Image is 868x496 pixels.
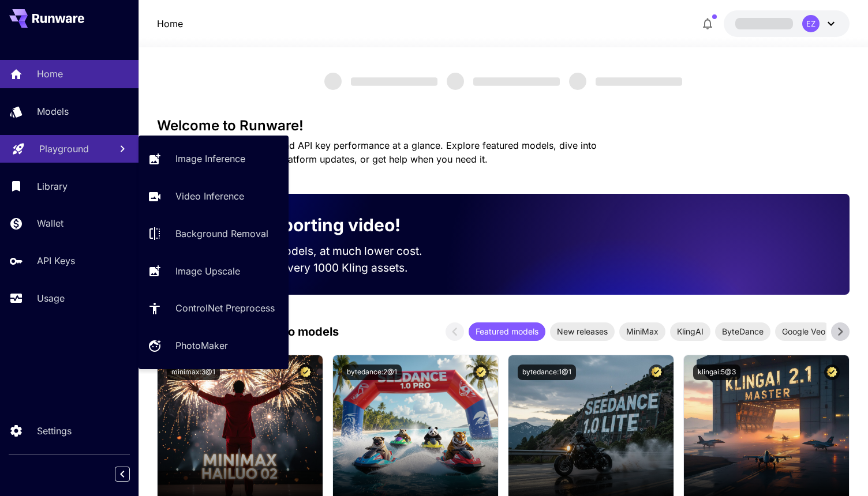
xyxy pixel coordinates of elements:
p: Wallet [37,216,63,230]
p: Run the best video models, at much lower cost. [175,243,444,260]
button: Certified Model – Vetted for best performance and includes a commercial license. [298,365,313,380]
a: Image Inference [139,145,289,173]
span: New releases [550,325,615,337]
p: Image Inference [175,152,245,166]
span: ByteDance [715,325,770,337]
button: Certified Model – Vetted for best performance and includes a commercial license. [824,365,840,380]
span: Check out your usage stats and API key performance at a glance. Explore featured models, dive int... [157,140,597,165]
p: API Keys [37,254,75,268]
p: Settings [37,424,72,438]
button: klingai:5@3 [693,365,740,380]
a: Background Removal [139,220,289,248]
button: Certified Model – Vetted for best performance and includes a commercial license. [649,365,664,380]
span: Google Veo [775,325,832,337]
p: Now supporting video! [208,212,401,238]
a: Video Inference [139,182,289,211]
button: Certified Model – Vetted for best performance and includes a commercial license. [473,365,489,380]
a: Image Upscale [139,257,289,285]
a: PhotoMaker [139,332,289,360]
p: Video Inference [175,189,244,203]
a: ControlNet Preprocess [139,294,289,322]
div: EZ [802,15,820,32]
p: Background Removal [175,227,268,241]
p: Home [37,67,63,81]
p: Image Upscale [175,264,240,278]
button: bytedance:2@1 [342,365,402,380]
button: minimax:3@1 [167,365,220,380]
div: Collapse sidebar [124,464,139,484]
p: PhotoMaker [175,339,228,352]
p: Home [157,17,183,31]
button: Collapse sidebar [115,467,130,482]
h3: Welcome to Runware! [157,118,850,134]
p: ControlNet Preprocess [175,301,275,315]
nav: breadcrumb [157,17,183,31]
p: Save up to $500 for every 1000 Kling assets. [175,260,444,276]
span: Featured models [469,325,545,337]
span: MiniMax [619,325,665,337]
p: Playground [39,142,89,156]
button: bytedance:1@1 [518,365,576,380]
p: Library [37,179,68,193]
p: Models [37,104,69,118]
p: Usage [37,291,65,305]
span: KlingAI [670,325,710,337]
